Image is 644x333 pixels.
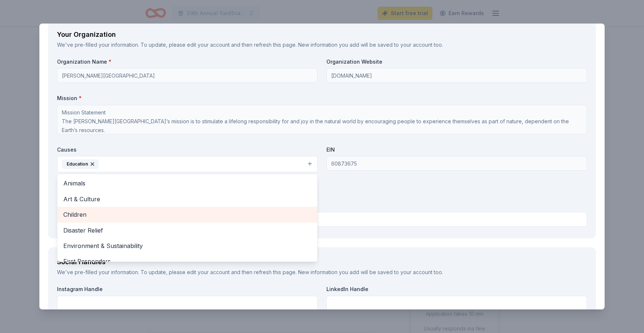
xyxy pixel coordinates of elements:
[62,159,99,169] div: Education
[63,241,311,251] span: Environment & Sustainability
[63,210,311,219] span: Children
[63,178,311,188] span: Animals
[63,226,311,235] span: Disaster Relief
[57,156,318,172] button: Education
[57,174,318,262] div: Education
[63,256,311,266] span: First Responders
[63,194,311,204] span: Art & Culture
